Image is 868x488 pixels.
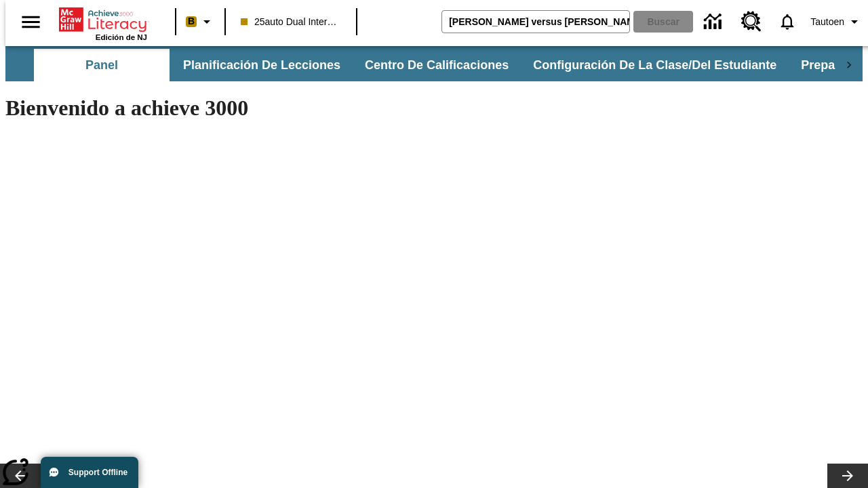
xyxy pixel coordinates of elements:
[810,15,844,29] span: Tautoen
[770,4,805,39] a: Notificaciones
[696,3,733,41] a: Centro de información
[827,464,868,488] button: Carrusel de lecciones, seguir
[59,5,147,41] div: Portada
[442,11,629,33] input: Buscar campo
[835,49,863,81] div: Pestañas siguientes
[522,49,787,81] button: Configuración de la clase/del estudiante
[33,49,835,81] div: Subbarra de navegación
[5,96,591,121] h1: Bienvenido a achieve 3000
[805,9,868,34] button: Perfil/Configuración
[96,33,147,41] span: Edición de NJ
[180,9,220,34] button: Boost El color de la clase es melocotón. Cambiar el color de la clase.
[172,49,351,81] button: Planificación de lecciones
[733,3,770,40] a: Centro de recursos, Se abrirá en una pestaña nueva.
[11,2,51,42] button: Abrir el menú lateral
[41,457,138,488] button: Support Offline
[241,15,341,29] span: 25auto Dual International
[59,6,147,33] a: Portada
[354,49,519,81] button: Centro de calificaciones
[5,11,198,23] body: Máximo 600 caracteres
[188,13,195,30] span: B
[68,468,127,477] span: Support Offline
[34,49,170,81] button: Panel
[5,46,863,81] div: Subbarra de navegación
